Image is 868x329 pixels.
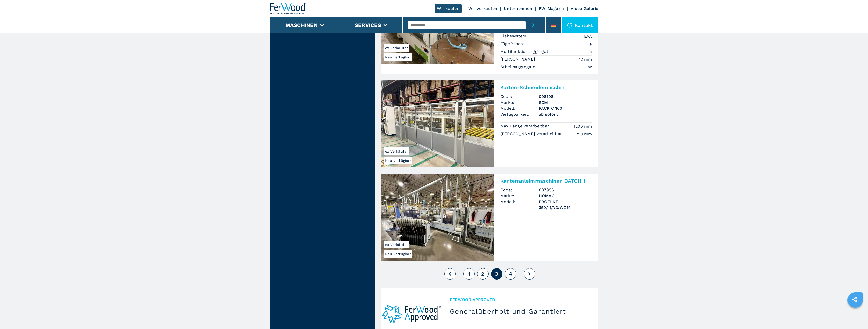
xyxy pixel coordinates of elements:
span: Code: [500,94,539,99]
h3: SCM [539,99,592,105]
p: Arbeitsaggregate [500,64,537,70]
a: Kantenanleimmaschinen BATCH 1 HOMAG PROFI KFL 350/11/A3/WZ14Neu verfügbarex VerkäuferKantenanleim... [381,174,598,261]
span: ab sofort [539,111,592,117]
span: 4 [509,271,512,277]
em: EVA [584,33,592,39]
img: Kantenanleimmaschinen BATCH 1 HOMAG PROFI KFL 350/11/A3/WZ14 [381,174,494,261]
em: ja [589,41,592,47]
span: 2 [481,271,484,277]
a: Video Galerie [571,6,598,11]
span: 3 [495,271,498,277]
a: Wir kaufen [435,4,462,13]
h3: PROFI KFL 350/11/A3/WZ14 [539,199,592,211]
p: Klebesystem [500,33,528,39]
a: FW-Magazin [539,6,564,11]
div: Kontakt [562,17,598,33]
h3: HOMAG [539,193,592,199]
a: Karton-Schneidemaschine SCM PACK C 100Neu verfügbarex VerkäuferKarton-SchneidemaschineCode:008108... [381,80,598,167]
span: ex Verkäufer [384,241,409,248]
em: ja [589,49,592,55]
button: 1 [463,268,475,280]
h3: 008108 [539,94,592,99]
span: Verfügbarkeit: [500,111,539,117]
span: 1 [468,271,470,277]
em: 250 mm [576,131,592,137]
p: Multifunktionsaggregat [500,49,550,54]
p: Fügefräsen [500,41,524,47]
p: [PERSON_NAME] verarbeitbar [500,131,563,137]
img: Kontakt [567,23,572,28]
em: 1200 mm [574,123,592,129]
span: Ferwood Approved [450,297,590,303]
span: Neu verfügbar [384,157,412,164]
button: Maschinen [286,22,318,28]
iframe: Chat [846,306,864,325]
span: ex Verkäufer [384,44,409,52]
a: Unternehmen [504,6,532,11]
span: Neu verfügbar [384,53,412,61]
h3: Generalüberholt und Garantiert [450,307,590,315]
button: Services [355,22,381,28]
p: Max Länge verarbeitbar [500,123,551,129]
span: Marke: [500,193,539,199]
p: [PERSON_NAME] [500,56,537,62]
img: Ferwood [270,3,307,14]
img: Karton-Schneidemaschine SCM PACK C 100 [381,80,494,167]
h2: Kantenanleimmaschinen BATCH 1 [500,178,592,184]
h3: 007956 [539,187,592,193]
span: ex Verkäufer [384,147,409,155]
a: Wir verkaufen [468,6,497,11]
span: Neu verfügbar [384,250,412,258]
span: Modell: [500,199,539,211]
button: 3 [491,268,502,280]
span: Code: [500,187,539,193]
h2: Karton-Schneidemaschine [500,84,592,91]
button: 2 [477,268,489,280]
a: sharethis [848,293,861,306]
h3: PACK C 100 [539,105,592,111]
button: 4 [505,268,516,280]
em: 12 mm [579,56,592,62]
span: Marke: [500,99,539,105]
button: submit-button [526,17,540,33]
span: Modell: [500,105,539,111]
em: 9 nr [584,64,592,70]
